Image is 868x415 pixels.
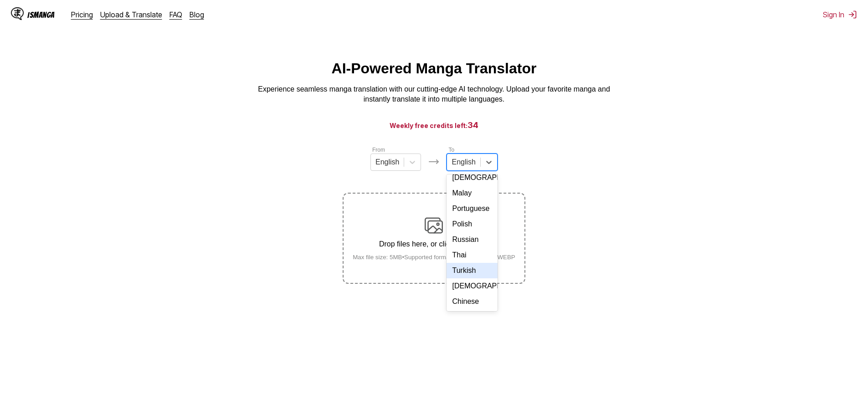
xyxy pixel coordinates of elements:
div: [DEMOGRAPHIC_DATA] [447,170,497,185]
img: Languages icon [428,156,439,167]
img: Sign out [848,10,857,19]
label: To [448,147,454,153]
small: Max file size: 5MB • Supported formats: JP(E)G, PNG, WEBP [345,254,523,261]
a: IsManga LogoIsManga [11,7,71,22]
a: Pricing [71,10,93,19]
a: Upload & Translate [100,10,162,19]
div: Russian [447,232,497,247]
div: [DEMOGRAPHIC_DATA] [447,278,497,294]
div: Turkish [447,263,497,278]
p: Drop files here, or click to browse. [345,240,523,248]
a: Blog [190,10,204,19]
div: Chinese [447,294,497,309]
button: Sign In [823,10,857,19]
p: Experience seamless manga translation with our cutting-edge AI technology. Upload your favorite m... [252,84,616,105]
a: FAQ [169,10,182,19]
div: Polish [447,216,497,232]
span: 34 [467,120,478,130]
div: Thai [447,247,497,263]
label: From [372,147,385,153]
div: Portuguese [447,201,497,216]
h3: Weekly free credits left: [22,119,846,131]
div: Malay [447,185,497,201]
h1: AI-Powered Manga Translator [332,60,537,77]
div: IsManga [27,10,55,19]
img: IsManga Logo [11,7,24,20]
